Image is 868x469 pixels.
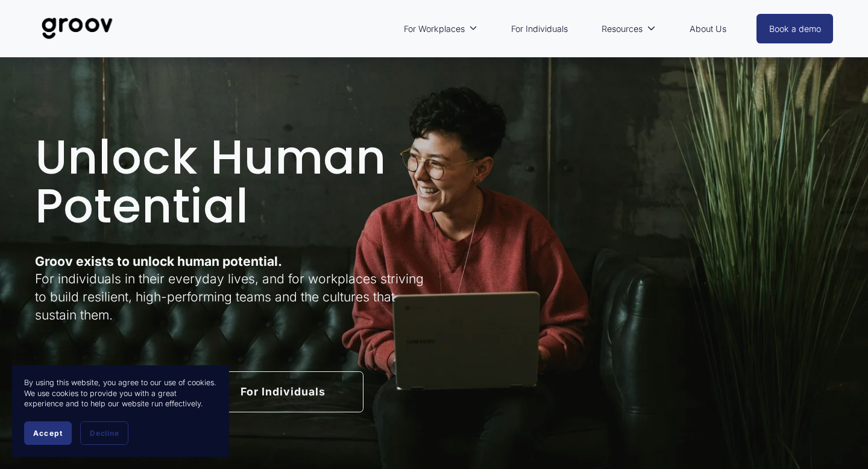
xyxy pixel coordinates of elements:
[35,8,120,48] img: Groov | Unlock Human Potential at Work and in Life
[24,377,217,409] p: By using this website, you agree to our use of cookies. We use cookies to provide you with a grea...
[602,21,643,37] span: Resources
[12,365,229,457] section: Cookie banner
[398,15,483,43] a: folder dropdown
[24,421,72,445] button: Accept
[35,133,431,230] h1: Unlock Human Potential
[35,253,282,269] strong: Groov exists to unlock human potential.
[203,371,363,412] a: For Individuals
[404,21,465,37] span: For Workplaces
[35,253,431,324] p: For individuals in their everyday lives, and for workplaces striving to build resilient, high-per...
[80,421,128,445] button: Decline
[90,429,119,438] span: Decline
[756,14,834,43] a: Book a demo
[684,15,732,43] a: About Us
[505,15,574,43] a: For Individuals
[596,15,661,43] a: folder dropdown
[33,429,63,438] span: Accept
